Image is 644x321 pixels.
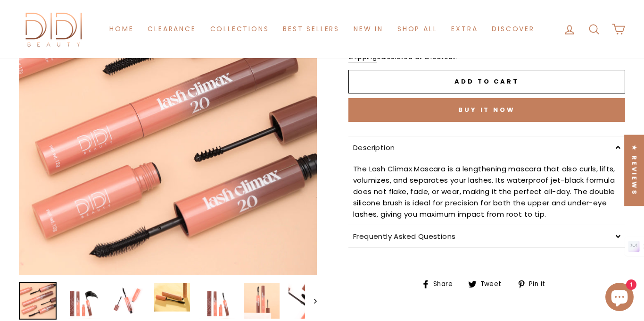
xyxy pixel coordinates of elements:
[390,20,444,38] a: Shop All
[109,283,145,319] img: Lash Climax Waterproof Long-lasting Mascara
[432,279,460,289] span: Share
[348,98,625,122] button: Buy it now
[603,283,636,313] inbox-online-store-chat: Shopify online store chat
[140,20,203,38] a: Clearance
[276,20,347,38] a: Best Sellers
[19,9,90,49] img: Didi Beauty Co.
[305,282,317,320] button: Next
[347,20,390,38] a: New in
[20,283,56,319] img: Lash Climax Waterproof Long-lasting Mascara
[102,20,140,38] a: Home
[65,283,100,319] img: Lash Climax Waterproof Long-lasting Mascara
[444,20,485,38] a: Extra
[479,279,509,289] span: Tweet
[353,231,455,241] span: Frequently Asked Questions
[528,279,552,289] span: Pin it
[199,283,235,319] img: Lash Climax Waterproof Long-lasting Mascara
[203,20,276,38] a: Collections
[353,143,395,152] span: Description
[624,135,644,206] div: Click to open Judge.me floating reviews tab
[485,20,541,38] a: Discover
[154,283,190,312] img: Lash Climax Waterproof Long-lasting Mascara
[244,283,280,319] img: Lash Climax Waterproof Long-lasting Mascara
[454,77,519,86] span: Add to cart
[289,283,324,319] img: Lash Climax Waterproof Long-lasting Mascara
[353,164,615,219] span: The Lash Climax Mascara is a lengthening mascara that also curls, lifts, volumizes, and separates...
[348,70,625,93] button: Add to cart
[102,20,541,38] ul: Primary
